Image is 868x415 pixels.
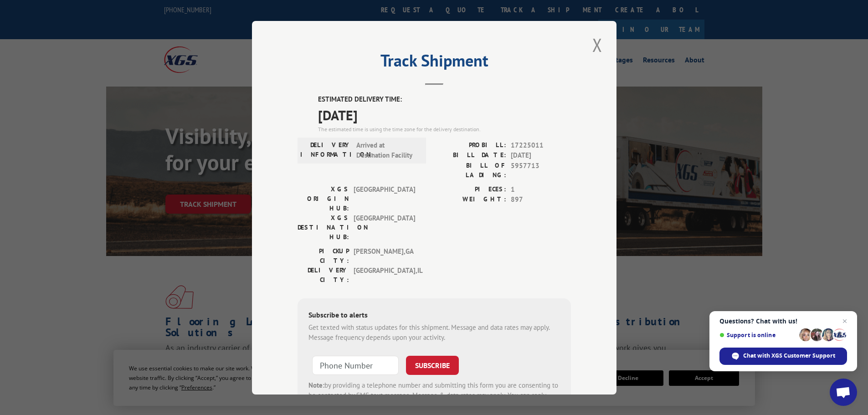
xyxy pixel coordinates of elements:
button: Close modal [590,32,605,57]
span: [GEOGRAPHIC_DATA] [354,184,415,213]
label: DELIVERY CITY: [298,265,349,284]
label: DELIVERY INFORMATION: [300,140,352,160]
label: ESTIMATED DELIVERY TIME: [318,94,571,105]
div: The estimated time is using the time zone for the delivery destination. [318,125,571,133]
span: 5957713 [511,160,571,179]
label: XGS DESTINATION HUB: [298,213,349,241]
label: XGS ORIGIN HUB: [298,184,349,213]
div: Subscribe to alerts [308,309,560,322]
strong: Note: [308,380,324,389]
label: BILL OF LADING: [434,160,506,179]
h2: Track Shipment [298,54,571,72]
span: Chat with XGS Customer Support [743,352,835,360]
span: Arrived at Destination Facility [356,140,418,160]
span: [DATE] [318,104,571,125]
span: [GEOGRAPHIC_DATA] , IL [354,265,415,284]
span: [DATE] [511,150,571,161]
span: [PERSON_NAME] , GA [354,246,415,265]
label: BILL DATE: [434,150,506,161]
span: 897 [511,195,571,205]
span: 1 [511,184,571,195]
span: Questions? Chat with us! [719,318,847,325]
label: PICKUP CITY: [298,246,349,265]
label: WEIGHT: [434,195,506,205]
a: Open chat [830,379,857,406]
span: [GEOGRAPHIC_DATA] [354,213,415,241]
span: Support is online [719,332,796,338]
span: 17225011 [511,140,571,150]
button: SUBSCRIBE [406,355,459,374]
label: PROBILL: [434,140,506,150]
div: Get texted with status updates for this shipment. Message and data rates may apply. Message frequ... [308,322,560,343]
input: Phone Number [312,355,399,374]
span: Chat with XGS Customer Support [719,348,847,365]
div: by providing a telephone number and submitting this form you are consenting to be contacted by SM... [308,380,560,411]
label: PIECES: [434,184,506,195]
